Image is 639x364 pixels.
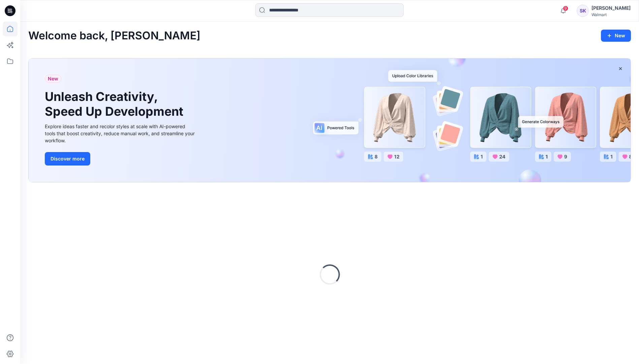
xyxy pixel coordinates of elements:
[592,12,631,17] div: Walmart
[45,123,196,144] div: Explore ideas faster and recolor styles at scale with AI-powered tools that boost creativity, red...
[45,152,196,166] a: Discover more
[45,89,186,118] h1: Unleash Creativity, Speed Up Development
[45,152,90,166] button: Discover more
[48,75,58,83] span: New
[601,30,631,42] button: New
[577,5,589,17] div: SK
[592,4,631,12] div: [PERSON_NAME]
[28,30,200,42] h2: Welcome back, [PERSON_NAME]
[563,6,568,11] span: 9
